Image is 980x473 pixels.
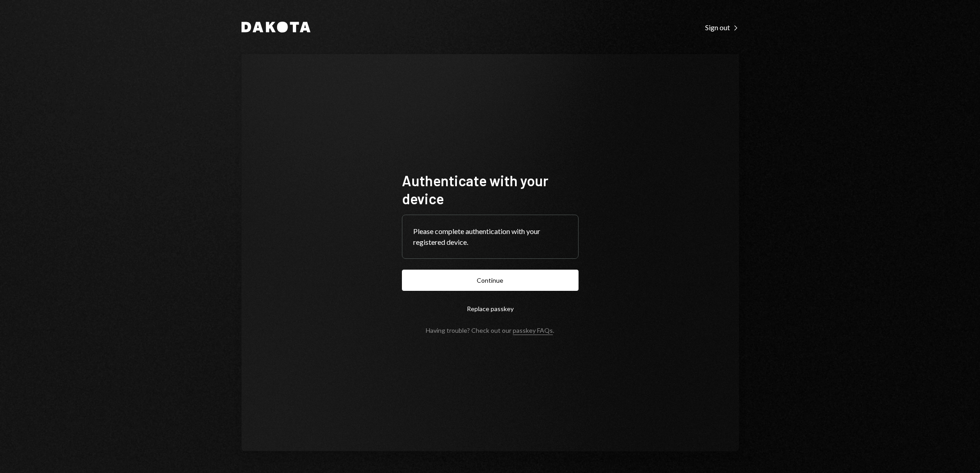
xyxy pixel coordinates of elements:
a: Sign out [705,22,739,32]
h1: Authenticate with your device [402,171,579,207]
div: Having trouble? Check out our . [426,326,554,334]
button: Replace passkey [402,298,579,319]
div: Please complete authentication with your registered device. [413,226,567,248]
a: passkey FAQs [513,326,553,335]
div: Sign out [705,23,739,32]
button: Continue [402,270,579,291]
